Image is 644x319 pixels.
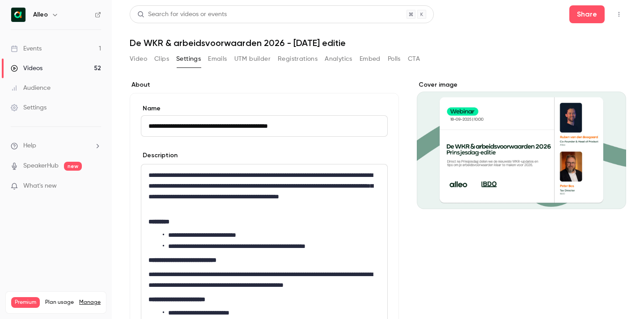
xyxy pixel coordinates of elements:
h6: Alleo [33,10,48,19]
div: Videos [11,64,42,73]
h1: De WKR & arbeidsvoorwaarden 2026 - [DATE] editie [130,38,626,48]
a: Manage [79,299,101,306]
label: About [130,80,399,89]
span: new [64,162,82,171]
span: Plan usage [45,299,74,306]
label: Description [141,151,178,160]
button: Video [130,52,147,66]
button: Share [569,5,605,23]
li: help-dropdown-opener [11,141,101,151]
button: Emails [208,52,227,66]
div: Settings [11,103,47,112]
span: What's new [23,181,57,191]
a: SpeakerHub [23,161,59,171]
iframe: Noticeable Trigger [90,182,101,190]
img: Alleo [11,8,25,22]
button: Analytics [325,52,352,66]
label: Cover image [417,80,626,89]
label: Name [141,104,388,113]
section: Cover image [417,80,626,209]
button: CTA [408,52,420,66]
button: Embed [360,52,381,66]
div: Search for videos or events [137,10,227,19]
button: Registrations [278,52,318,66]
span: Help [23,141,36,151]
span: Premium [11,297,40,308]
button: Settings [176,52,201,66]
div: Events [11,44,42,53]
button: Top Bar Actions [612,7,626,21]
button: Clips [154,52,169,66]
button: UTM builder [234,52,271,66]
button: Polls [388,52,401,66]
div: Audience [11,84,51,92]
